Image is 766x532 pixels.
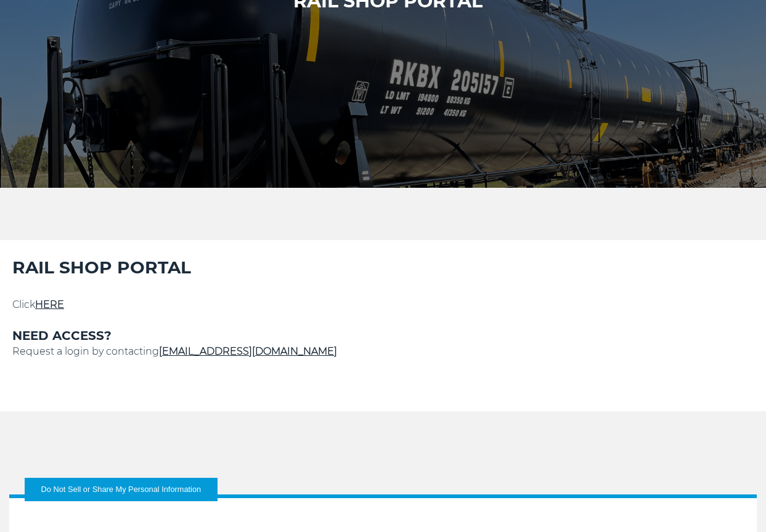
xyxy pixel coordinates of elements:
[35,299,64,310] a: HERE
[12,256,754,279] h2: RAIL SHOP PORTAL
[12,297,754,312] p: Click
[159,345,337,357] a: [EMAIL_ADDRESS][DOMAIN_NAME]
[25,478,218,501] button: Do Not Sell or Share My Personal Information
[12,327,754,344] h3: NEED ACCESS?
[12,344,754,359] p: Request a login by contacting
